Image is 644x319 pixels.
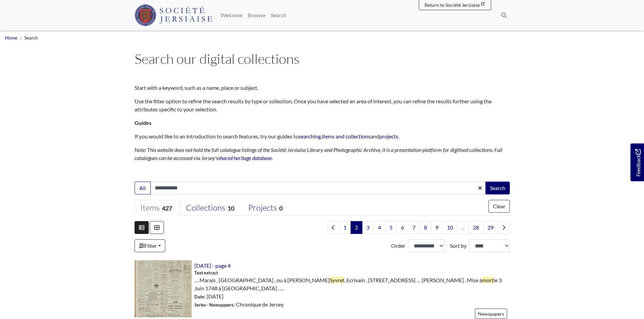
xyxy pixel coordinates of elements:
a: Home [5,35,17,41]
a: Welcome [218,8,245,22]
a: [DATE] - page 4 [194,262,231,269]
a: Previous page [327,221,339,234]
span: … Marais , [GEOGRAPHIC_DATA] , ou à [PERSON_NAME] , Ecrivain , [STREET_ADDRESS] … [PERSON_NAME] .... [194,276,510,292]
a: Search [268,8,289,22]
p: If you would like to an introduction to search features, try our guides to , and . [135,132,510,140]
a: Goto page 10 [443,221,457,234]
span: Goto page 2 [351,221,362,234]
a: searching [299,133,321,139]
label: Sort by [450,242,467,250]
input: Enter one or more search terms... [150,182,486,194]
strong: Guides [135,119,151,126]
nav: pagination [325,221,510,234]
a: shared heritage database [218,155,272,161]
div: Collections [186,203,237,213]
a: Goto page 5 [385,221,397,234]
span: : [DATE] [194,292,223,300]
span: 427 [160,204,174,213]
a: Browse [245,8,268,22]
span: Date [194,294,204,299]
a: Goto page 7 [408,221,420,234]
span: mort [482,277,494,283]
p: Use the filter option to refine the search results by type or collection. Once you have selected ... [135,97,510,113]
a: Goto page 8 [420,221,431,234]
span: Search [24,35,38,41]
a: Newspapers [475,309,507,319]
span: Feedback [634,149,642,177]
a: Goto page 28 [469,221,483,234]
a: Goto page 6 [397,221,408,234]
a: Filter [135,239,165,252]
a: Goto page 9 [431,221,443,234]
a: Goto page 1 [339,221,351,234]
button: Search [485,182,510,194]
a: projects [379,133,398,139]
span: : Chronique de Jersey [194,300,284,309]
img: 14th December 1898 - page 4 [135,260,192,317]
span: Text extract [194,270,218,276]
button: All [135,182,151,194]
label: Order [391,242,405,250]
h1: Search our digital collections [135,51,510,67]
img: Société Jersiaise [135,4,213,26]
div: Projects [248,203,285,213]
a: Would you like to provide feedback? [630,143,644,181]
span: Syvret [330,277,344,283]
span: 0 [277,204,285,213]
a: items and collections [322,133,371,139]
a: Next page [498,221,510,234]
span: Return to Société Jersiaise [425,2,480,8]
em: Note: This website does not hold the full catalogue listings of the Société Jersiaise Library and... [135,147,502,161]
a: Société Jersiaise logo [135,3,213,28]
p: Start with a keyword, such as a name, place or subject. [135,84,510,92]
div: Items [140,203,174,213]
span: Series - Newspapers [194,302,234,308]
button: Clear [488,200,510,213]
span: 10 [225,204,237,213]
a: Goto page 3 [362,221,374,234]
a: Goto page 29 [483,221,498,234]
a: Goto page 4 [374,221,385,234]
